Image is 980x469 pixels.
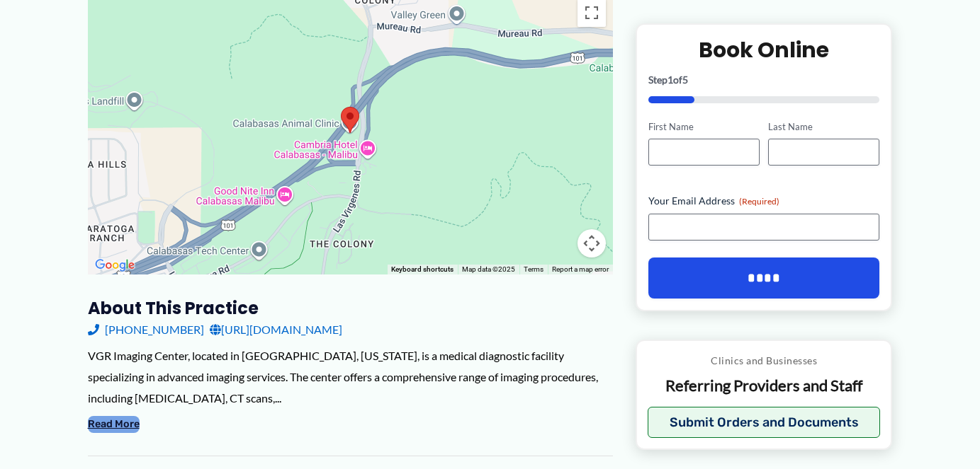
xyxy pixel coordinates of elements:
[648,406,881,437] button: Submit Orders and Documents
[648,194,880,208] label: Your Email Address
[648,376,881,396] p: Referring Providers and Staff
[648,352,881,370] p: Clinics and Businesses
[648,35,880,63] h2: Book Online
[88,297,613,319] h3: About this practice
[88,319,204,340] a: [PHONE_NUMBER]
[648,74,880,84] p: Step of
[91,256,138,274] img: Google
[668,73,673,85] span: 1
[88,416,140,433] button: Read More
[552,265,609,273] a: Report a map error
[88,345,613,408] div: VGR Imaging Center, located in [GEOGRAPHIC_DATA], [US_STATE], is a medical diagnostic facility sp...
[91,256,138,274] a: Open this area in Google Maps (opens a new window)
[768,120,879,133] label: Last Name
[210,319,342,340] a: [URL][DOMAIN_NAME]
[462,265,515,273] span: Map data ©2025
[524,265,543,273] a: Terms (opens in new tab)
[578,229,606,257] button: Map camera controls
[739,196,779,207] span: (Required)
[682,73,688,85] span: 5
[391,265,454,274] button: Keyboard shortcuts
[648,120,760,133] label: First Name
